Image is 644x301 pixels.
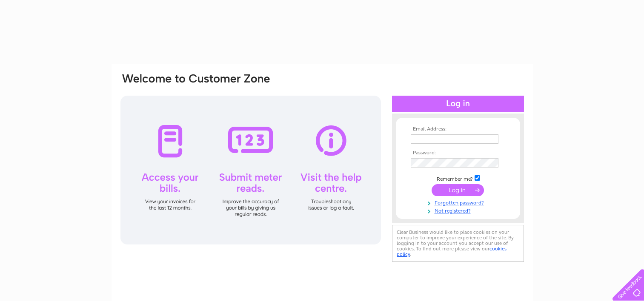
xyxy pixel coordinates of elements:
[411,198,507,206] a: Forgotten password?
[409,150,507,156] th: Password:
[409,126,507,132] th: Email Address:
[397,246,507,257] a: cookies policy
[409,174,507,182] td: Remember me?
[411,206,507,214] a: Not registered?
[432,184,484,196] input: Submit
[392,225,524,262] div: Clear Business would like to place cookies on your computer to improve your experience of the sit...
